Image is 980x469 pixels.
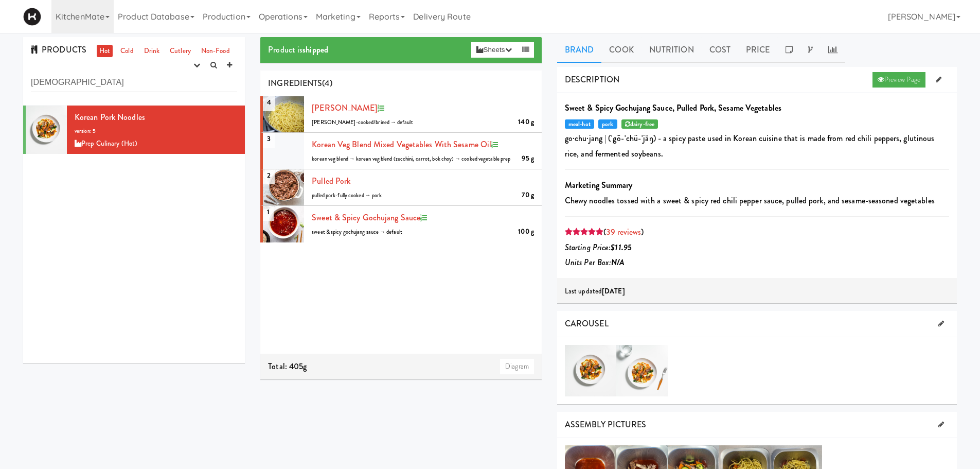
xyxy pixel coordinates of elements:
[312,155,510,163] span: korean veg blend → korean veg blend (zucchini, carrot, bok choy) → cooked vegetable prep
[118,45,136,58] a: Cold
[565,74,619,85] span: DESCRIPTION
[312,102,377,114] a: [PERSON_NAME]
[471,42,516,58] button: Sheets
[565,318,609,329] span: CAROUSEL
[565,256,625,268] i: Units Per Box:
[302,44,328,56] b: shipped
[565,193,949,209] p: Chewy noodles tossed with a sweet & spicy red chili pepper sauce, pulled pork, and sesame-seasone...
[312,138,491,150] a: korean veg blend Mixed Vegetables with Sesame Oil
[872,72,925,88] a: Preview Page
[522,189,533,202] div: 70 g
[268,360,307,372] span: Total: 405g
[312,228,402,236] span: sweet & spicy gochujang sauce → default
[565,241,632,253] i: Starting Price:
[75,137,237,150] div: Prep Culinary (Hot)
[702,37,738,63] a: Cost
[378,105,384,112] i: Recipe
[518,225,534,238] div: 100 g
[199,45,233,58] a: Non-Food
[565,102,781,114] b: Sweet & Spicy Gochujang Sauce, Pulled Pork, Sesame Vegetables
[23,8,41,26] img: Micromart
[75,127,96,135] span: version: 5
[565,119,594,129] span: meal-hot
[606,226,641,238] a: 39 reviews
[565,224,949,240] div: ( )
[642,37,702,63] a: Nutrition
[738,37,778,63] a: Price
[312,118,413,126] span: [PERSON_NAME]-cooked/brined → default
[260,96,542,133] li: 4[PERSON_NAME]140 g[PERSON_NAME]-cooked/brined → default
[23,106,245,154] li: Korean Pork Noodlesversion: 5Prep Culinary (Hot)
[602,286,625,296] b: [DATE]
[312,192,382,199] span: pulled pork-fully cooked → pork
[500,359,534,374] a: Diagram
[557,37,602,63] a: Brand
[141,45,163,58] a: Drink
[312,212,420,223] a: Sweet & Spicy Gochujang Sauce
[491,142,498,148] i: Recipe
[621,119,658,129] span: gluten, pork, starch
[322,77,332,89] span: (4)
[611,256,625,268] b: N/A
[518,116,534,129] div: 140 g
[565,131,949,161] p: go·​chu·​jang | (ˈgō-ˈchü-ˈjäŋ) - a spicy paste used in Korean cuisine that is made from red chil...
[312,175,350,187] a: Pulled Pork
[263,93,275,111] span: 4
[260,206,542,242] li: 1Sweet & Spicy Gochujang Sauce100 gsweet & spicy gochujang sauce → default
[598,119,617,129] span: pork
[263,203,274,221] span: 1
[268,77,322,89] span: INGREDIENTS
[420,215,427,221] i: Recipe
[565,419,647,430] span: ASSEMBLY PICTURES
[268,44,328,56] span: Product is
[31,73,237,92] input: Search dishes
[260,169,542,206] li: 2Pulled Pork70 gpulled pork-fully cooked → pork
[611,241,632,253] b: $11.95
[522,152,533,165] div: 95 g
[260,133,542,169] li: 3korean veg blend Mixed Vegetables with Sesame Oil95 gkorean veg blend → korean veg blend (zucchi...
[565,286,625,296] span: Last updated
[565,179,633,191] b: Marketing Summary
[97,45,113,58] a: Hot
[31,44,86,56] span: PRODUCTS
[263,166,275,184] span: 2
[263,130,275,148] span: 3
[601,37,641,63] a: Cook
[75,111,145,123] span: Korean Pork Noodles
[167,45,193,58] a: Cutlery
